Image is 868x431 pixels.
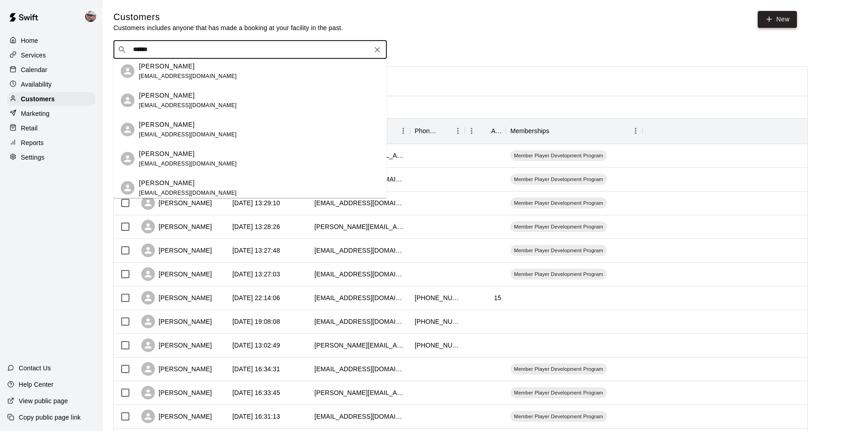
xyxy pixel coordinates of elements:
button: Menu [451,124,465,138]
p: Copy public page link [19,413,81,422]
div: Search customers by name or email [113,41,387,59]
div: jenn.nazare@gmail.com [314,412,406,421]
div: Member Player Development Program [510,221,607,232]
span: Member Player Development Program [510,389,607,396]
div: +18566009293 [415,293,460,302]
h5: Customers [113,11,343,23]
div: [PERSON_NAME] [141,362,212,376]
span: [EMAIL_ADDRESS][DOMAIN_NAME] [139,73,237,79]
div: +17324922485 [415,341,460,350]
button: Clear [371,43,384,56]
a: Marketing [7,107,95,120]
div: 2025-09-07 19:08:08 [232,317,280,326]
div: [PERSON_NAME] [141,410,212,423]
div: Member Player Development Program [510,174,607,185]
div: dmora365@gmail.com [314,270,406,279]
div: 2025-09-10 13:28:26 [232,222,280,231]
a: New [758,11,797,28]
p: Marketing [21,109,50,118]
div: kristina killian [121,152,134,166]
div: [PERSON_NAME] [141,196,212,210]
div: Kristi DiMeo [121,123,134,136]
div: 2025-09-10 13:27:03 [232,270,280,279]
div: Member Player Development Program [510,245,607,256]
a: Home [7,34,95,47]
a: Calendar [7,63,95,77]
div: Member Player Development Program [510,411,607,422]
p: [PERSON_NAME] [139,178,195,188]
a: Reports [7,136,95,150]
button: Sort [478,125,491,137]
img: Alec Silverman [85,11,96,22]
div: Member Player Development Program [510,150,607,161]
span: Member Player Development Program [510,223,607,230]
p: [PERSON_NAME] [139,120,195,130]
p: Services [21,51,46,60]
span: Member Player Development Program [510,176,607,183]
div: Age [491,118,501,144]
div: nlalena50@gmail.com [314,198,406,208]
a: Customers [7,92,95,106]
div: Phone Number [415,118,438,144]
p: View public page [19,396,68,405]
p: Settings [21,153,45,162]
div: 2025-09-02 16:31:13 [232,412,280,421]
span: [EMAIL_ADDRESS][DOMAIN_NAME] [139,190,237,196]
div: grubbjj@gmail.com [314,317,406,326]
div: Phone Number [410,118,465,144]
div: mary.alvarez0723@gmail.com [314,341,406,350]
div: delorenzo.michael@gmail.com [314,388,406,397]
div: [PERSON_NAME] [141,338,212,352]
button: Sort [438,125,451,137]
div: rreichert629@icloud.com [314,293,406,302]
div: [PERSON_NAME] [141,291,212,305]
div: Email [310,118,410,144]
p: Calendar [21,65,47,74]
div: Member Player Development Program [510,269,607,280]
div: 2025-09-02 16:33:45 [232,388,280,397]
div: 2025-09-07 22:14:06 [232,293,280,302]
div: penafamily16@yahoo.com [314,246,406,255]
p: Customers [21,94,55,104]
span: [EMAIL_ADDRESS][DOMAIN_NAME] [139,102,237,109]
div: 2025-09-10 13:29:10 [232,198,280,208]
div: Services [7,48,95,62]
span: Member Player Development Program [510,413,607,420]
a: Availability [7,78,95,91]
button: Menu [629,124,642,138]
button: Menu [396,124,410,138]
span: Member Player Development Program [510,247,607,254]
p: Retail [21,124,38,133]
a: Retail [7,121,95,135]
p: Availability [21,80,52,89]
div: Kristin Spicknall [121,64,134,78]
div: 2025-09-07 13:02:49 [232,341,280,350]
div: [PERSON_NAME] [141,315,212,328]
div: [PERSON_NAME] [141,386,212,400]
p: [PERSON_NAME] [139,91,195,100]
p: Customers includes anyone that has made a booking at your facility in the past. [113,23,343,32]
button: Menu [465,124,478,138]
div: Age [465,118,506,144]
p: Reports [21,138,44,147]
div: +16099491235 [415,317,460,326]
span: [EMAIL_ADDRESS][DOMAIN_NAME] [139,131,237,138]
p: [PERSON_NAME] [139,149,195,159]
div: 2025-09-02 16:34:31 [232,364,280,374]
p: Home [21,36,38,45]
div: [PERSON_NAME] [141,267,212,281]
span: Member Player Development Program [510,152,607,159]
p: Help Center [19,380,53,389]
span: Member Player Development Program [510,365,607,373]
span: Member Player Development Program [510,270,607,278]
div: Member Player Development Program [510,387,607,398]
div: Memberships [506,118,642,144]
button: Sort [550,125,562,137]
div: [PERSON_NAME] [141,244,212,257]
